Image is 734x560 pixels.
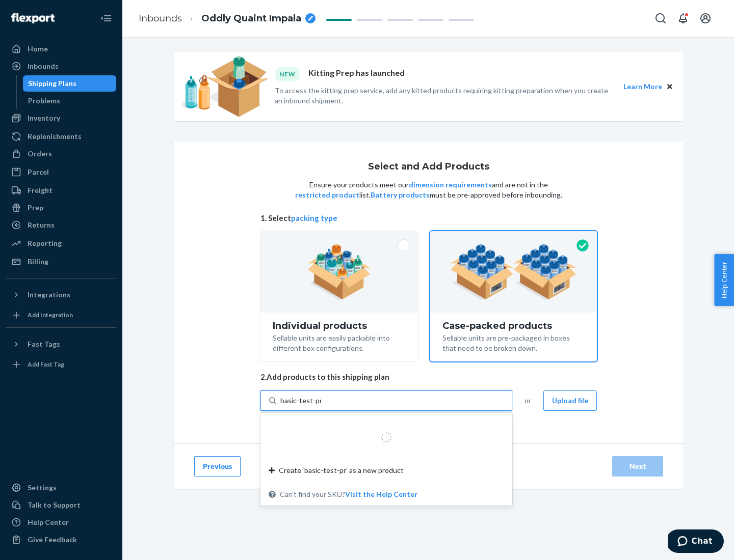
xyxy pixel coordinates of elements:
button: Talk to Support [6,497,116,513]
a: Help Center [6,514,116,530]
button: restricted product [295,190,359,200]
div: Reporting [28,238,62,248]
div: Home [28,44,48,54]
span: Create ‘basic-test-pr’ as a new product [279,465,404,475]
input: Create ‘basic-test-pr’ as a new productCan't find your SKU?Visit the Help Center [280,396,321,406]
img: individual-pack.facf35554cb0f1810c75b2bd6df2d64e.png [307,244,371,300]
div: Settings [28,483,57,493]
div: Orders [28,149,52,159]
a: Billing [6,254,116,270]
a: Reporting [6,235,116,251]
div: Talk to Support [28,500,81,510]
a: Add Fast Tag [6,356,116,373]
div: Freight [28,185,53,195]
div: Prep [28,203,43,213]
span: 1. Select [260,213,597,223]
div: Give Feedback [28,535,77,545]
button: packing type [291,213,337,223]
button: Integrations [6,287,116,303]
a: Shipping Plans [23,75,117,92]
div: Billing [28,257,48,267]
button: Open account menu [695,8,716,29]
div: Help Center [28,517,69,527]
a: Orders [6,146,116,162]
div: Returns [28,220,55,230]
button: Open notifications [673,8,693,29]
div: Add Fast Tag [28,360,64,369]
div: Next [621,461,654,471]
a: Replenishments [6,128,116,145]
a: Returns [6,217,116,233]
button: dimension requirements [409,180,492,190]
button: Previous [194,456,241,477]
div: Case-packed products [442,321,585,331]
div: Sellable units are pre-packaged in boxes that need to be broken down. [442,331,585,353]
div: NEW [275,67,300,81]
img: Flexport logo [11,13,55,23]
div: Fast Tags [28,339,60,349]
div: Parcel [28,167,49,177]
span: Oddly Quaint Impala [201,12,301,25]
button: Next [612,456,663,477]
button: Battery products [371,190,430,200]
button: Close Navigation [96,8,116,29]
button: Create ‘basic-test-pr’ as a new productCan't find your SKU? [345,489,417,499]
div: Individual products [273,321,406,331]
a: Add Integration [6,307,116,323]
div: Replenishments [28,131,82,142]
h1: Select and Add Products [368,162,489,172]
div: Inbounds [28,61,59,71]
button: Upload file [543,390,597,411]
button: Give Feedback [6,531,116,548]
ol: breadcrumbs [130,4,324,34]
div: Problems [28,96,60,106]
a: Parcel [6,164,116,180]
a: Prep [6,200,116,216]
img: case-pack.59cecea509d18c883b923b81aeac6d0b.png [450,244,577,300]
div: Inventory [28,113,60,123]
a: Freight [6,182,116,199]
a: Inbounds [6,58,116,74]
span: 2. Add products to this shipping plan [260,372,597,382]
p: Kitting Prep has launched [308,67,405,81]
button: Fast Tags [6,336,116,352]
p: To access the kitting prep service, add any kitted products requiring kitting preparation when yo... [275,86,614,106]
button: Open Search Box [650,8,671,29]
div: Integrations [28,290,70,300]
span: or [525,396,531,406]
a: Inbounds [139,13,182,24]
p: Ensure your products meet our and are not in the list. must be pre-approved before inbounding. [294,180,563,200]
a: Settings [6,480,116,496]
a: Problems [23,93,117,109]
div: Shipping Plans [28,78,76,89]
a: Inventory [6,110,116,126]
div: Add Integration [28,311,73,319]
button: Learn More [623,81,662,92]
a: Home [6,41,116,57]
div: Sellable units are easily packable into different box configurations. [273,331,406,353]
iframe: Opens a widget where you can chat to one of our agents [668,529,724,555]
span: Can't find your SKU? [280,489,417,499]
button: Help Center [714,254,734,306]
button: Close [664,81,675,92]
